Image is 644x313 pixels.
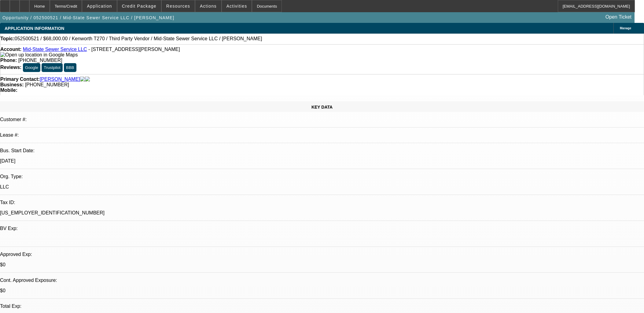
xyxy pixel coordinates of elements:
a: [PERSON_NAME] [40,77,80,82]
span: Application [87,4,112,9]
strong: Business: [0,82,24,87]
button: Google [23,63,40,72]
span: Opportunity / 052500521 / Mid-State Sewer Service LLC / [PERSON_NAME] [2,15,174,20]
span: Manage [620,27,631,30]
img: facebook-icon.png [80,77,85,82]
strong: Reviews: [0,65,21,70]
span: Actions [200,4,217,9]
button: Activities [222,0,252,12]
span: 052500521 / $68,000.00 / Kenworth T270 / Third Party Vendor / Mid-State Sewer Service LLC / [PERS... [15,36,262,41]
span: - [STREET_ADDRESS][PERSON_NAME] [88,47,180,52]
span: Resources [166,4,190,9]
strong: Primary Contact: [0,77,40,82]
button: BBB [64,63,76,72]
span: [PHONE_NUMBER] [18,58,62,63]
strong: Phone: [0,58,17,63]
span: Credit Package [122,4,156,9]
span: [PHONE_NUMBER] [25,82,69,87]
strong: Topic: [0,36,15,41]
img: linkedin-icon.png [85,77,90,82]
button: Application [82,0,116,12]
button: Resources [162,0,195,12]
a: View Google Maps [0,52,78,57]
button: Actions [195,0,221,12]
span: KEY DATA [311,105,333,110]
span: Activities [226,4,247,9]
strong: Mobile: [0,88,17,93]
strong: Account: [0,47,21,52]
a: Mid-State Sewer Service LLC [23,47,87,52]
span: APPLICATION INFORMATION [5,26,64,31]
a: Open Ticket [603,12,634,22]
img: Open up location in Google Maps [0,52,78,58]
button: Credit Package [117,0,161,12]
button: Trustpilot [42,63,62,72]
